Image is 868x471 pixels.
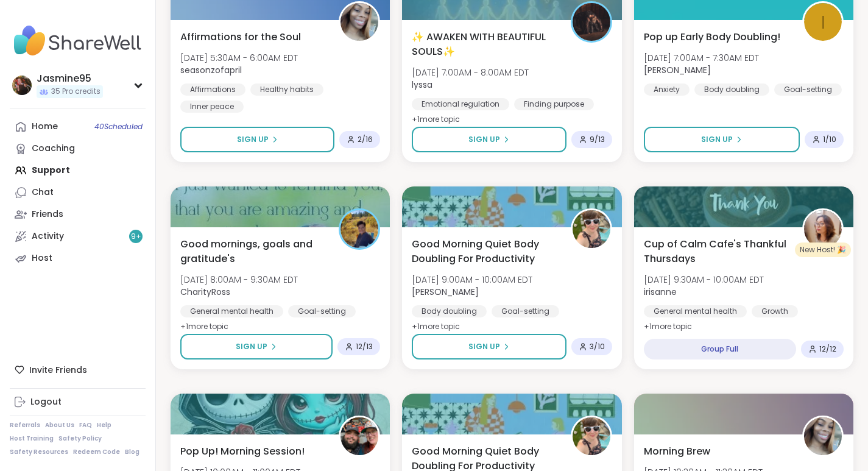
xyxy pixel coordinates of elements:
[644,30,780,44] span: Pop up Early Body Doubling!
[701,134,733,145] span: Sign Up
[356,342,373,352] span: 12 / 13
[180,127,334,152] button: Sign Up
[573,417,610,455] img: Adrienne_QueenOfTheDawn
[644,286,677,298] b: irisanne
[79,421,92,430] a: FAQ
[468,341,500,352] span: Sign Up
[468,134,500,145] span: Sign Up
[10,359,146,381] div: Invite Friends
[412,334,566,359] button: Sign Up
[97,421,111,430] a: Help
[590,342,605,352] span: 3 / 10
[32,252,52,264] div: Host
[45,421,74,430] a: About Us
[32,143,75,155] div: Coaching
[73,448,120,456] a: Redeem Code
[131,232,141,242] span: 9 +
[573,210,610,248] img: Adrienne_QueenOfTheDawn
[644,339,796,359] div: Group Full
[10,421,40,430] a: Referrals
[180,83,245,96] div: Affirmations
[412,305,487,317] div: Body doubling
[180,64,242,76] b: seasonzofapril
[180,101,244,113] div: Inner peace
[180,305,283,317] div: General mental health
[10,182,146,204] a: Chat
[180,444,305,459] span: Pop Up! Morning Session!
[10,116,146,138] a: Home40Scheduled
[32,230,64,243] div: Activity
[10,391,146,413] a: Logout
[125,448,139,456] a: Blog
[358,135,373,144] span: 2 / 16
[590,135,605,144] span: 9 / 13
[30,396,62,408] div: Logout
[644,305,747,317] div: General mental health
[10,138,146,160] a: Coaching
[340,417,378,455] img: Dom_F
[644,127,800,152] button: Sign Up
[804,417,842,455] img: seasonzofapril
[180,274,298,286] span: [DATE] 8:00AM - 9:30AM EDT
[644,444,710,459] span: Morning Brew
[51,87,101,97] span: 35 Pro credits
[795,243,851,257] div: New Host! 🎉
[180,52,298,64] span: [DATE] 5:30AM - 6:00AM EDT
[10,225,146,247] a: Activity9+
[774,83,842,96] div: Goal-setting
[10,204,146,225] a: Friends
[250,83,323,96] div: Healthy habits
[340,3,378,41] img: seasonzofapril
[32,121,58,133] div: Home
[412,98,509,110] div: Emotional regulation
[180,286,230,298] b: CharityRoss
[10,434,54,443] a: Host Training
[644,274,764,286] span: [DATE] 9:30AM - 10:00AM EDT
[412,30,557,59] span: ✨ AWAKEN WITH BEAUTIFUL SOULS✨
[819,344,836,354] span: 12 / 12
[412,79,432,91] b: lyssa
[12,76,32,95] img: Jasmine95
[752,305,798,317] div: Growth
[10,19,146,62] img: ShareWell Nav Logo
[288,305,356,317] div: Goal-setting
[412,127,566,152] button: Sign Up
[340,210,378,248] img: CharityRoss
[694,83,769,96] div: Body doubling
[236,341,267,352] span: Sign Up
[804,210,842,248] img: irisanne
[32,208,63,221] div: Friends
[412,237,557,266] span: Good Morning Quiet Body Doubling For Productivity
[823,135,836,144] span: 1 / 10
[237,134,269,145] span: Sign Up
[180,237,325,266] span: Good mornings, goals and gratitude's
[644,64,711,76] b: [PERSON_NAME]
[94,122,143,132] span: 40 Scheduled
[32,186,54,199] div: Chat
[492,305,559,317] div: Goal-setting
[10,448,68,456] a: Safety Resources
[412,286,479,298] b: [PERSON_NAME]
[644,83,690,96] div: Anxiety
[180,30,301,44] span: Affirmations for the Soul
[573,3,610,41] img: lyssa
[412,66,529,79] span: [DATE] 7:00AM - 8:00AM EDT
[644,237,789,266] span: Cup of Calm Cafe's Thankful Thursdays
[514,98,594,110] div: Finding purpose
[10,247,146,269] a: Host
[644,52,759,64] span: [DATE] 7:00AM - 7:30AM EDT
[412,274,532,286] span: [DATE] 9:00AM - 10:00AM EDT
[58,434,102,443] a: Safety Policy
[180,334,333,359] button: Sign Up
[821,8,825,37] span: I
[37,72,103,85] div: Jasmine95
